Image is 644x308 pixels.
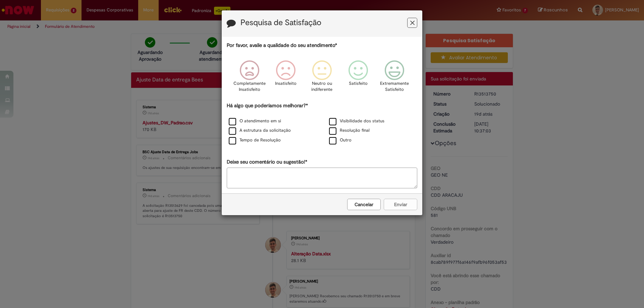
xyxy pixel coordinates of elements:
div: Satisfeito [341,55,375,101]
p: Extremamente Satisfeito [380,80,409,93]
p: Neutro ou indiferente [310,80,334,93]
div: Neutro ou indiferente [305,55,339,101]
p: Insatisfeito [275,80,297,87]
div: Há algo que poderíamos melhorar?* [227,102,417,145]
button: Cancelar [347,199,381,210]
label: Tempo de Resolução [229,137,281,143]
div: Completamente Insatisfeito [232,55,266,101]
label: O atendimento em si [229,118,281,124]
div: Insatisfeito [269,55,303,101]
label: Pesquisa de Satisfação [240,18,321,27]
label: Resolução final [329,127,370,134]
label: Deixe seu comentário ou sugestão!* [227,159,307,166]
div: Extremamente Satisfeito [377,55,412,101]
label: Visibilidade dos status [329,118,384,124]
label: Por favor, avalie a qualidade do seu atendimento* [227,42,337,49]
p: Satisfeito [349,80,368,87]
p: Completamente Insatisfeito [233,80,266,93]
label: Outro [329,137,352,143]
label: A estrutura da solicitação [229,127,291,134]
